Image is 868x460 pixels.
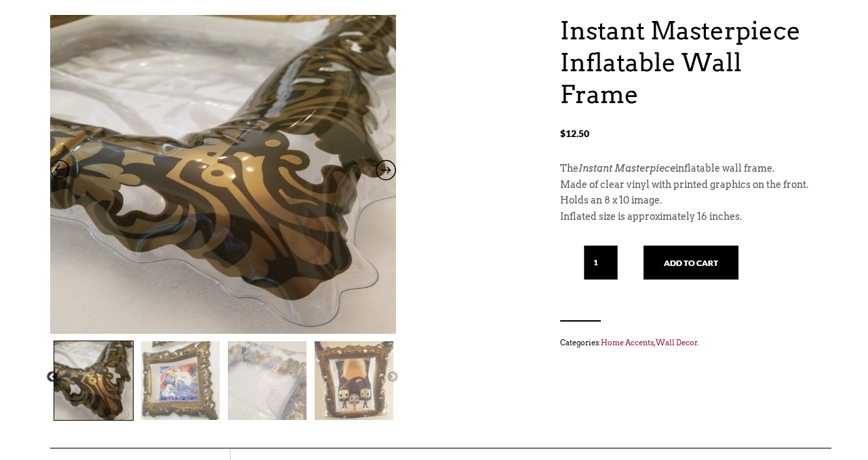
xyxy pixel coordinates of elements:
[601,338,654,347] a: Home Accents
[560,335,818,350] span: Categories: , .
[560,177,818,193] p: Made of clear vinyl with printed graphics on the front.
[560,193,818,209] p: Holds an 8 x 10 image.
[560,161,818,177] p: The inflatable wall frame.
[560,15,818,110] h1: Instant Masterpiece Inflatable Wall Frame
[644,246,738,280] button: Add to cart
[560,128,589,139] bdi: 12.50
[386,370,399,384] button: Next
[656,338,698,347] a: Wall Decor
[45,370,59,384] button: Previous
[578,163,675,174] em: Instant Masterpiece
[560,128,566,139] span: $
[560,209,818,225] p: Inflated size is approximately 16 inches.
[584,246,618,280] input: Qty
